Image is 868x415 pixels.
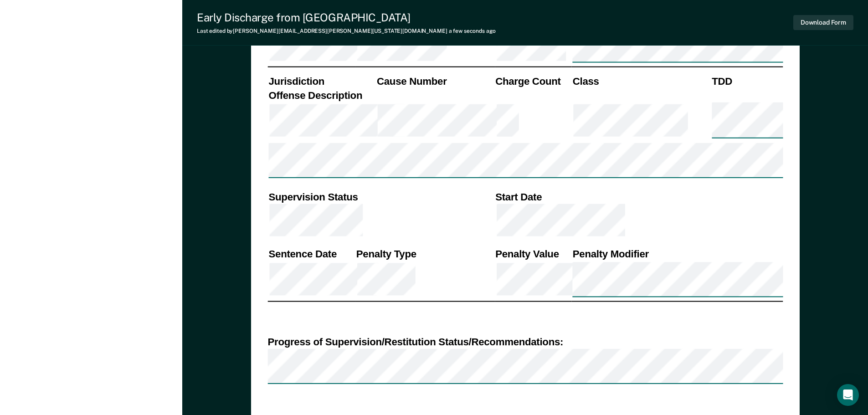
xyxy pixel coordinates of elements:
th: Supervision Status [267,190,494,203]
button: Download Form [793,15,853,30]
th: Penalty Type [355,248,494,261]
th: Cause Number [375,75,494,88]
th: Start Date [494,190,783,203]
th: Jurisdiction [267,75,376,88]
th: Charge Count [494,75,572,88]
th: Offense Description [267,88,376,102]
th: Penalty Modifier [571,248,783,261]
th: Class [571,75,710,88]
th: TDD [711,75,783,88]
div: Last edited by [PERSON_NAME][EMAIL_ADDRESS][PERSON_NAME][US_STATE][DOMAIN_NAME] [197,28,496,34]
th: Penalty Value [494,248,572,261]
div: Progress of Supervision/Restitution Status/Recommendations: [267,336,783,349]
span: a few seconds ago [449,28,496,34]
div: Open Intercom Messenger [837,384,859,406]
div: Early Discharge from [GEOGRAPHIC_DATA] [197,11,496,24]
th: Sentence Date [267,248,355,261]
